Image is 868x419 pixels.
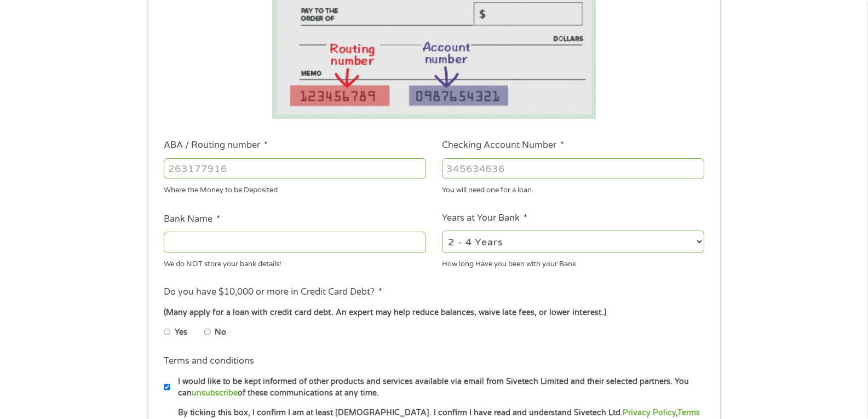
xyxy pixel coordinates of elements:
input: 345634636 [442,158,704,179]
label: Bank Name [164,214,220,225]
div: We do NOT store your bank details! [164,255,426,269]
label: Terms and conditions [164,355,254,367]
div: (Many apply for a loan with credit card debt. An expert may help reduce balances, waive late fees... [164,307,704,319]
label: ABA / Routing number [164,140,268,151]
div: How long Have you been with your Bank [442,255,704,269]
label: I would like to be kept informed of other products and services available via email from Sivetech... [170,376,708,399]
div: You will need one for a loan. [442,181,704,196]
a: Privacy Policy [623,408,676,417]
div: Where the Money to be Deposited [164,181,426,196]
a: unsubscribe [192,388,238,398]
label: Yes [175,326,187,338]
input: 263177916 [164,158,426,179]
label: Checking Account Number [442,140,564,151]
label: Years at Your Bank [442,213,527,224]
label: Do you have $10,000 or more in Credit Card Debt? [164,286,382,298]
label: No [215,326,226,338]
